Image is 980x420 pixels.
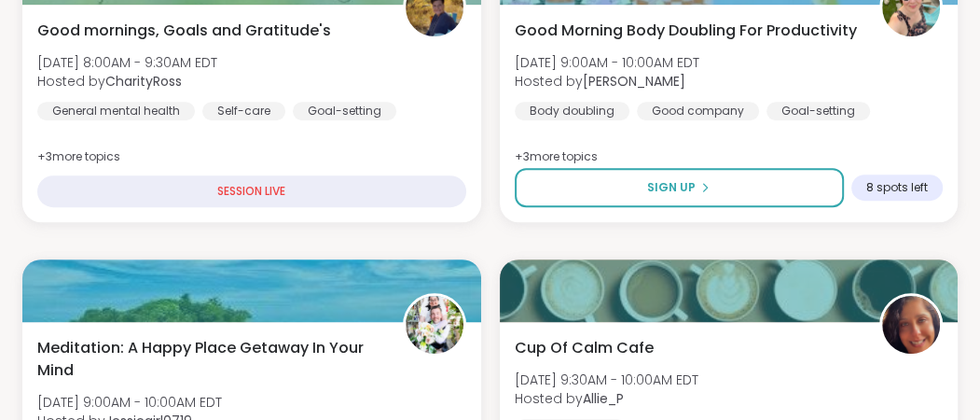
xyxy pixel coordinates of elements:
div: Self-care [202,102,285,120]
span: Meditation: A Happy Place Getaway In Your Mind [37,337,382,382]
div: Goal-setting [293,102,396,120]
span: Hosted by [37,72,217,91]
span: Good mornings, Goals and Gratitude's [37,20,331,42]
b: CharityRoss [105,72,182,91]
div: SESSION LIVE [37,175,466,207]
div: General mental health [37,102,195,120]
span: Sign Up [647,179,696,196]
span: 8 spots left [866,180,928,195]
div: Body doubling [515,102,629,120]
b: [PERSON_NAME] [583,72,685,91]
div: Goal-setting [766,102,870,120]
div: Good company [637,102,759,120]
span: [DATE] 9:00AM - 10:00AM EDT [37,393,222,412]
b: Allie_P [583,389,624,408]
img: Jessiegirl0719 [406,296,463,354]
button: Sign Up [515,168,845,207]
span: [DATE] 9:00AM - 10:00AM EDT [515,53,699,72]
span: [DATE] 8:00AM - 9:30AM EDT [37,53,217,72]
span: Cup Of Calm Cafe [515,337,654,359]
span: Good Morning Body Doubling For Productivity [515,20,857,42]
span: [DATE] 9:30AM - 10:00AM EDT [515,371,698,389]
span: Hosted by [515,389,698,408]
span: Hosted by [515,72,699,91]
img: Allie_P [882,296,940,354]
